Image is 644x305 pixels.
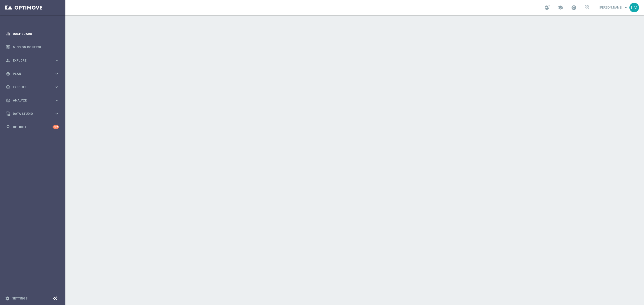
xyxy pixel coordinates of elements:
[13,72,54,75] span: Plan
[54,111,59,116] i: keyboard_arrow_right
[13,112,54,115] span: Data Studio
[6,98,10,103] i: track_changes
[54,85,59,89] i: keyboard_arrow_right
[6,120,59,134] div: Optibot
[6,58,10,63] i: person_search
[54,71,59,76] i: keyboard_arrow_right
[599,4,629,11] a: [PERSON_NAME]keyboard_arrow_down
[6,72,54,76] div: Plan
[6,85,54,89] div: Execute
[12,297,27,300] a: Settings
[6,40,59,54] div: Mission Control
[6,125,10,129] i: lightbulb
[6,59,59,63] button: person_search Explore keyboard_arrow_right
[6,32,59,36] button: equalizer Dashboard
[6,112,54,116] div: Data Studio
[6,85,59,89] button: play_circle_outline Execute keyboard_arrow_right
[53,125,59,129] div: +10
[13,59,54,62] span: Explore
[6,58,54,63] div: Explore
[13,120,53,134] a: Optibot
[6,98,59,103] button: track_changes Analyze keyboard_arrow_right
[13,86,54,89] span: Execute
[13,27,59,40] a: Dashboard
[5,296,10,301] i: settings
[6,85,10,89] i: play_circle_outline
[557,5,563,10] span: school
[6,72,10,76] i: gps_fixed
[623,5,629,10] span: keyboard_arrow_down
[6,27,59,40] div: Dashboard
[54,98,59,103] i: keyboard_arrow_right
[6,32,10,36] i: equalizer
[6,125,59,129] button: lightbulb Optibot +10
[13,40,59,54] a: Mission Control
[13,99,54,102] span: Analyze
[6,72,59,76] button: gps_fixed Plan keyboard_arrow_right
[54,58,59,63] i: keyboard_arrow_right
[629,3,639,12] div: LM
[6,98,54,103] div: Analyze
[6,112,59,116] button: Data Studio keyboard_arrow_right
[6,45,59,49] button: Mission Control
